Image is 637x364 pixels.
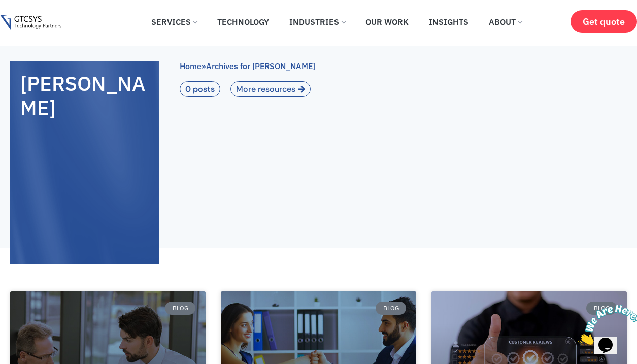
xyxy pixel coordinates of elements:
[165,302,195,315] div: Blog
[574,301,637,349] iframe: chat widget
[282,11,353,33] a: Industries
[481,11,529,33] a: About
[230,81,311,97] a: More resources
[180,81,220,97] a: 0 posts
[236,84,295,94] span: More resources
[144,11,205,33] a: Services
[20,70,145,121] span: [PERSON_NAME]
[4,4,67,44] img: Chat attention grabber
[571,10,637,33] a: Get quote
[180,61,315,71] span: »
[206,61,315,71] span: Archives for [PERSON_NAME]
[185,84,215,94] span: 0 posts
[210,11,277,33] a: Technology
[376,302,406,315] div: Blog
[421,11,476,33] a: Insights
[180,61,202,71] a: Home
[583,16,625,27] span: Get quote
[358,11,416,33] a: Our Work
